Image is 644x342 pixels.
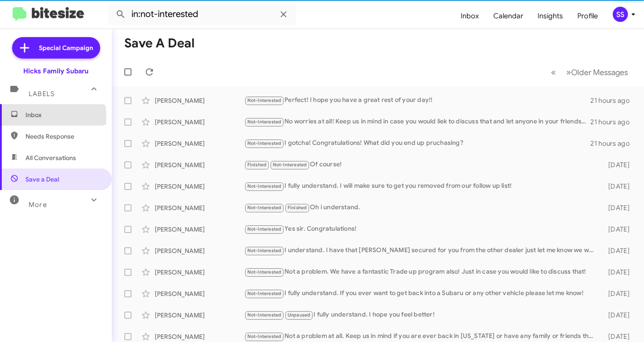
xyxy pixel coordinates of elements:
span: » [566,67,571,78]
span: Not-Interested [247,248,282,253]
span: More [29,201,47,209]
div: [PERSON_NAME] [155,160,244,169]
div: [PERSON_NAME] [155,246,244,255]
span: Not-Interested [247,97,282,103]
button: Next [561,63,633,81]
div: I gotcha! Congratulations! What did you end up pruchasing? [244,138,590,148]
div: Perfect! I hope you have a great rest of your day!! [244,95,590,106]
button: Previous [546,63,561,81]
button: SS [605,7,634,22]
div: [PERSON_NAME] [155,332,244,341]
span: Not-Interested [247,226,282,232]
span: « [551,67,556,78]
div: [DATE] [598,268,637,277]
div: Not a problem at all. Keep us in mind if you are ever back in [US_STATE] or have any family or fr... [244,331,598,342]
span: Older Messages [571,68,628,77]
span: Not-Interested [247,119,282,125]
input: Search [108,4,296,25]
div: I fully understand. I will make sure to get you removed from our follow up list! [244,181,598,191]
span: Labels [29,90,55,98]
span: Needs Response [25,132,102,141]
div: [DATE] [598,311,637,320]
div: [PERSON_NAME] [155,289,244,298]
span: Not-Interested [247,291,282,296]
span: Finished [288,205,307,211]
h1: Save a Deal [124,36,195,51]
span: All Conversations [25,153,76,162]
span: Unpaused [288,312,311,318]
div: [DATE] [598,332,637,341]
div: No worries at all! Keep us in mind in case you would liek to discuss that and let anyone in your ... [244,117,590,127]
div: [DATE] [598,225,637,234]
span: Special Campaign [39,43,93,52]
div: [DATE] [598,246,637,255]
div: I fully understand. If you ever want to get back into a Subaru or any other vehicle please let me... [244,288,598,299]
div: Yes sir. Congratulations! [244,224,598,234]
div: [PERSON_NAME] [155,225,244,234]
div: Of course! [244,160,598,170]
a: Special Campaign [12,37,100,59]
span: Save a Deal [25,175,59,184]
div: [PERSON_NAME] [155,203,244,212]
div: SS [613,7,628,22]
div: Hicks Family Subaru [23,67,89,76]
span: Not-Interested [247,183,282,189]
span: Not-Interested [247,269,282,275]
div: [DATE] [598,182,637,191]
div: [PERSON_NAME] [155,268,244,277]
span: Not-Interested [273,162,307,168]
div: 21 hours ago [590,139,637,148]
div: I understand. I have that [PERSON_NAME] secured for you from the other dealer just let me know we... [244,245,598,256]
nav: Page navigation example [546,63,633,81]
div: [DATE] [598,289,637,298]
div: [PERSON_NAME] [155,139,244,148]
span: Not-Interested [247,140,282,146]
div: [PERSON_NAME] [155,182,244,191]
a: Calendar [486,3,530,29]
div: [DATE] [598,203,637,212]
div: I fully understand. I hope you feel better! [244,310,598,320]
span: Not-Interested [247,205,282,211]
div: Not a problem. We have a fantastic Trade up program also! Just in case you would like to discuss ... [244,267,598,277]
div: [PERSON_NAME] [155,96,244,105]
span: Inbox [25,110,102,119]
div: Oh i understand. [244,203,598,213]
span: Not-Interested [247,334,282,339]
span: Finished [247,162,267,168]
a: Insights [530,3,570,29]
div: 21 hours ago [590,96,637,105]
div: 21 hours ago [590,118,637,127]
a: Profile [570,3,605,29]
div: [DATE] [598,160,637,169]
div: [PERSON_NAME] [155,311,244,320]
a: Inbox [453,3,486,29]
div: [PERSON_NAME] [155,118,244,127]
span: Not-Interested [247,312,282,318]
